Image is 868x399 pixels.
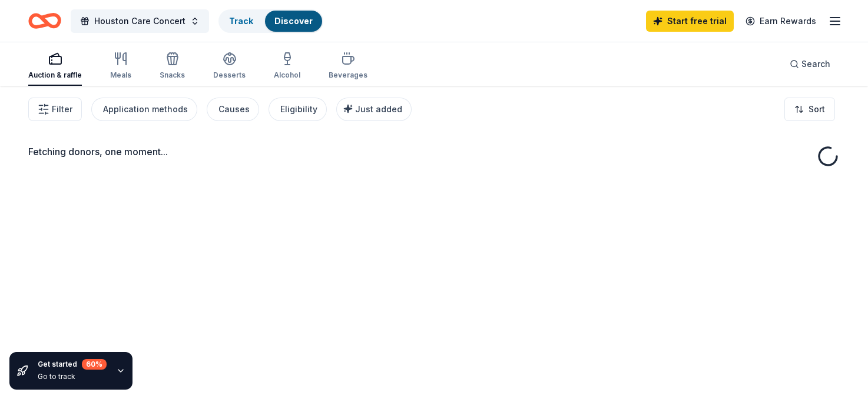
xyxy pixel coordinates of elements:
[274,16,313,26] a: Discover
[329,47,367,86] button: Beverages
[28,98,82,121] button: Filter
[229,16,253,26] a: Track
[91,98,197,121] button: Application methods
[103,102,188,116] div: Application methods
[110,71,131,80] div: Meals
[28,71,82,80] div: Auction & raffle
[801,57,830,71] span: Search
[218,9,323,33] button: TrackDiscover
[213,47,246,86] button: Desserts
[738,11,823,32] a: Earn Rewards
[269,98,327,121] button: Eligibility
[274,47,300,86] button: Alcohol
[355,104,402,114] span: Just added
[213,71,246,80] div: Desserts
[82,359,107,370] div: 60 %
[52,102,72,116] span: Filter
[784,98,835,121] button: Sort
[329,71,367,80] div: Beverages
[336,98,412,121] button: Just added
[28,47,82,86] button: Auction & raffle
[646,11,734,32] a: Start free trial
[160,71,185,80] div: Snacks
[218,102,250,116] div: Causes
[274,71,300,80] div: Alcohol
[207,98,259,121] button: Causes
[809,102,825,116] span: Sort
[780,52,840,76] button: Search
[38,372,107,381] div: Go to track
[28,145,840,159] div: Fetching donors, one moment...
[160,47,185,86] button: Snacks
[71,9,209,33] button: Houston Care Concert
[94,14,185,28] span: Houston Care Concert
[38,359,107,370] div: Get started
[110,47,131,86] button: Meals
[28,7,61,35] a: Home
[280,102,317,116] div: Eligibility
